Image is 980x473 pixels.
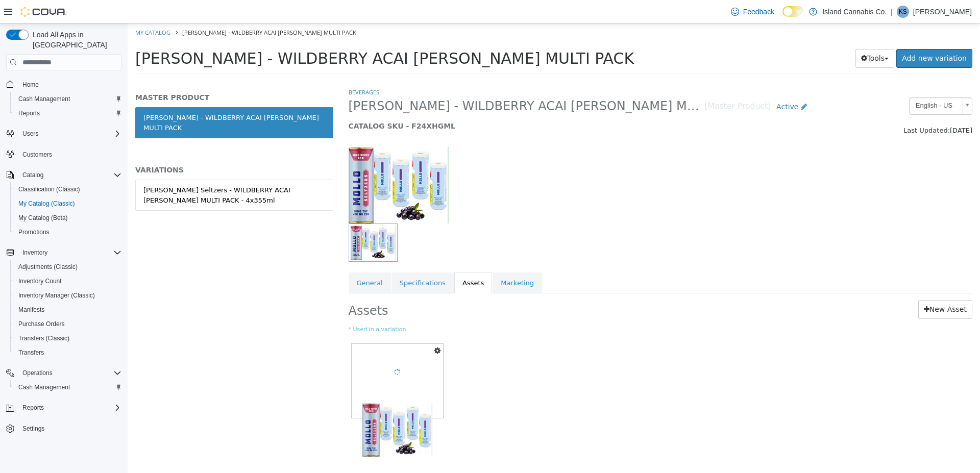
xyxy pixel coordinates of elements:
a: Feedback [727,2,778,22]
button: Transfers [10,345,126,360]
p: | [891,6,893,18]
button: Users [2,127,126,141]
button: Inventory [18,246,52,259]
span: Active [649,79,671,87]
a: Transfers [14,346,48,359]
button: Inventory Count [10,274,126,288]
span: Manifests [18,306,44,314]
span: Purchase Orders [14,318,121,330]
a: Screenshot 2025-09-11 at 14-18-33 🌿GND Weekly Updates Sept Tilray LTO's Perm Price changes Produc... [224,320,315,394]
small: * Used in a variation [221,302,845,311]
span: [DATE] [822,103,845,111]
img: Screenshot 2025-09-11 at 14-18-33 🌿GND Weekly Updates Sept Tilray LTO's Perm Price changes Produc... [235,380,305,433]
button: Purchase Orders [10,317,126,331]
a: Add new variation [769,26,845,44]
span: Home [22,81,39,89]
span: Reports [18,402,121,414]
h5: CATALOG SKU - F24XHGML [221,98,685,107]
span: Transfers [14,346,121,359]
span: My Catalog (Classic) [14,197,121,210]
span: Catalog [22,171,43,179]
span: Promotions [14,226,121,238]
a: My Catalog [8,5,43,13]
button: Settings [2,421,126,436]
button: Adjustments (Classic) [10,260,126,274]
span: Reports [14,107,121,119]
button: Inventory [2,245,126,260]
span: My Catalog (Classic) [18,200,75,208]
a: Marketing [365,249,414,270]
a: English - US [781,74,845,91]
button: Reports [10,106,126,120]
span: My Catalog (Beta) [18,214,68,222]
span: Cash Management [14,381,121,393]
button: Catalog [18,169,47,181]
h5: VARIATIONS [8,142,206,151]
a: My Catalog (Beta) [14,212,72,224]
span: Transfers (Classic) [18,334,69,342]
small: [Master Product] [577,79,644,87]
a: Purchase Orders [14,318,69,330]
span: Settings [22,425,44,433]
button: Manifests [10,303,126,317]
a: Promotions [14,226,54,238]
a: Reports [14,107,44,119]
span: Operations [22,369,53,377]
a: Specifications [264,249,326,270]
h2: Assets [221,277,468,295]
span: Cash Management [18,383,70,391]
span: [PERSON_NAME] - WILDBERRY ACAI [PERSON_NAME] MULTI PACK [8,26,506,44]
button: Transfers (Classic) [10,331,126,345]
span: Operations [18,367,121,379]
span: Reports [18,109,40,117]
span: Transfers [18,348,44,357]
a: [PERSON_NAME] - WILDBERRY ACAI [PERSON_NAME] MULTI PACK [8,84,206,115]
button: Customers [2,147,126,162]
button: Catalog [2,168,126,182]
span: Users [22,130,38,138]
span: Purchase Orders [18,320,65,328]
button: Operations [2,366,126,380]
span: Customers [18,148,121,161]
img: 150 [221,123,321,200]
span: Home [18,78,121,90]
span: Catalog [18,169,121,181]
span: Cash Management [18,95,70,103]
a: Inventory Count [14,275,66,287]
span: ks [899,6,907,18]
a: New Asset [791,277,845,295]
span: Manifests [14,304,121,316]
span: Inventory Count [14,275,121,287]
a: Cash Management [14,93,74,105]
button: Cash Management [10,92,126,106]
nav: Complex example [6,72,121,462]
button: Operations [18,367,57,379]
p: [PERSON_NAME] [913,6,972,18]
a: Beverages [221,65,252,72]
a: Assets [327,249,364,270]
button: Classification (Classic) [10,182,126,196]
a: Home [18,79,43,91]
span: Inventory Manager (Classic) [18,291,95,300]
a: General [221,249,263,270]
button: Users [18,128,42,140]
span: English - US [782,74,831,90]
span: Feedback [743,7,774,17]
span: [PERSON_NAME] - WILDBERRY ACAI [PERSON_NAME] MULTI PACK [55,5,229,13]
span: Load All Apps in [GEOGRAPHIC_DATA] [29,30,121,50]
button: Home [2,77,126,91]
a: Transfers (Classic) [14,332,73,344]
button: My Catalog (Beta) [10,211,126,225]
span: Inventory Count [18,277,62,285]
img: Cova [20,7,66,17]
button: Reports [18,402,48,414]
button: My Catalog (Classic) [10,196,126,211]
a: Cash Management [14,381,74,393]
div: kelli smith [897,6,909,18]
span: Last Updated: [776,103,822,111]
span: Inventory [22,248,47,257]
span: Transfers (Classic) [14,332,121,344]
a: Manifests [14,304,48,316]
button: Promotions [10,225,126,239]
span: Classification (Classic) [14,183,121,195]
